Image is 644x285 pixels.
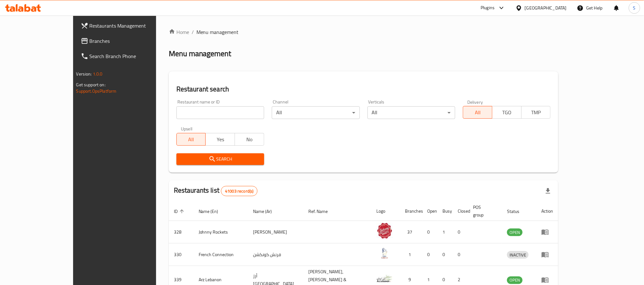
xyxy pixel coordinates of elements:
[235,133,264,146] button: No
[463,106,492,119] button: All
[176,106,264,119] input: Search for restaurant name or ID..
[248,243,303,266] td: فرنش كونكشن
[540,183,556,199] div: Export file
[76,18,181,33] a: Restaurants Management
[481,4,495,12] div: Plugins
[90,52,175,60] span: Search Branch Phone
[507,251,529,259] span: INACTIVE
[438,202,453,221] th: Busy
[541,276,553,284] div: Menu
[422,221,438,243] td: 0
[174,208,186,215] span: ID
[372,202,400,221] th: Logo
[90,22,175,30] span: Restaurants Management
[453,243,468,266] td: 0
[237,135,262,144] span: No
[169,49,231,59] h2: Menu management
[492,106,522,119] button: TGO
[507,229,523,236] div: OPEN
[221,188,257,194] span: 41003 record(s)
[507,276,523,284] span: OPEN
[507,208,528,215] span: Status
[76,81,106,89] span: Get support on:
[377,223,393,239] img: Johnny Rockets
[90,37,175,45] span: Branches
[377,245,393,261] img: French Connection
[176,153,264,165] button: Search
[169,221,194,243] td: 328
[199,208,227,215] span: Name (En)
[182,155,259,163] span: Search
[453,202,468,221] th: Closed
[176,84,551,94] h2: Restaurant search
[205,133,235,146] button: Yes
[521,106,551,119] button: TMP
[181,127,193,131] label: Upsell
[253,208,280,215] span: Name (Ar)
[76,49,181,64] a: Search Branch Phone
[169,243,194,266] td: 330
[272,106,360,119] div: All
[208,135,232,144] span: Yes
[541,228,553,236] div: Menu
[507,229,523,236] span: OPEN
[422,202,438,221] th: Open
[221,186,257,196] div: Total records count
[176,133,206,146] button: All
[174,186,258,196] h2: Restaurants list
[76,70,92,78] span: Version:
[76,87,117,95] a: Support.OpsPlatform
[248,221,303,243] td: [PERSON_NAME]
[467,100,483,104] label: Delivery
[308,208,336,215] span: Ref. Name
[400,202,422,221] th: Branches
[93,70,103,78] span: 1.0.0
[495,108,519,117] span: TGO
[453,221,468,243] td: 0
[400,221,422,243] td: 37
[194,243,248,266] td: French Connection
[400,243,422,266] td: 1
[525,4,567,11] div: [GEOGRAPHIC_DATA]
[466,108,490,117] span: All
[473,203,495,219] span: POS group
[194,221,248,243] td: Johnny Rockets
[524,108,548,117] span: TMP
[179,135,203,144] span: All
[536,202,558,221] th: Action
[541,251,553,258] div: Menu
[192,28,194,36] li: /
[367,106,455,119] div: All
[422,243,438,266] td: 0
[196,28,239,36] span: Menu management
[76,33,181,49] a: Branches
[169,28,558,36] nav: breadcrumb
[438,243,453,266] td: 0
[438,221,453,243] td: 1
[633,4,636,11] span: S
